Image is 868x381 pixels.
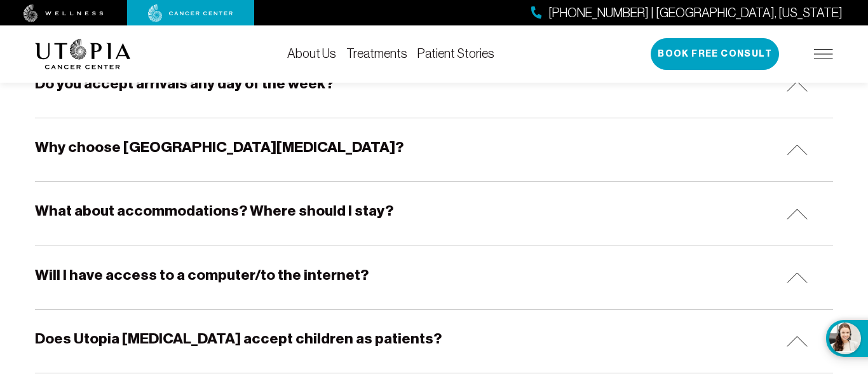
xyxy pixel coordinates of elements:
[35,74,334,94] h5: Do you accept arrivals any day of the week?
[35,265,369,285] h5: Will I have access to a computer/to the internet?
[35,137,403,157] h5: Why choose [GEOGRAPHIC_DATA][MEDICAL_DATA]?
[346,46,407,60] a: Treatments
[35,201,393,221] h5: What about accommodations? Where should I stay?
[148,4,233,22] img: cancer center
[24,4,104,22] img: wellness
[787,81,808,92] img: icon
[548,4,843,22] span: [PHONE_NUMBER] | [GEOGRAPHIC_DATA], [US_STATE]
[35,39,131,69] img: logo
[787,272,808,283] img: icon
[814,49,833,59] img: icon-hamburger
[787,336,808,347] img: icon
[531,4,843,22] a: [PHONE_NUMBER] | [GEOGRAPHIC_DATA], [US_STATE]
[787,144,808,155] img: icon
[787,209,808,219] img: icon
[651,38,779,70] button: Book Free Consult
[287,46,336,60] a: About Us
[35,329,442,349] h5: Does Utopia [MEDICAL_DATA] accept children as patients?
[417,46,494,60] a: Patient Stories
